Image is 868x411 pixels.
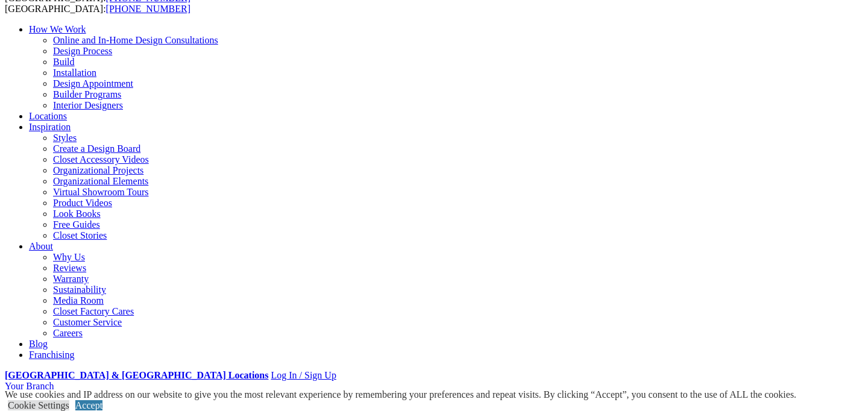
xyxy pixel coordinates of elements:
a: Product Videos [53,198,112,208]
a: Customer Service [53,317,122,327]
a: How We Work [29,24,86,34]
a: Blog [29,339,48,349]
a: Look Books [53,209,101,219]
a: Careers [53,328,83,338]
a: Your Branch [5,381,54,391]
a: Closet Factory Cares [53,306,134,316]
a: Why Us [53,252,85,262]
a: Closet Accessory Videos [53,154,149,165]
a: Organizational Elements [53,176,148,186]
a: Design Process [53,46,112,56]
a: Build [53,57,75,67]
a: Accept [75,400,102,410]
a: Design Appointment [53,78,133,89]
a: Interior Designers [53,100,123,110]
a: Organizational Projects [53,165,143,175]
div: We use cookies and IP address on our website to give you the most relevant experience by remember... [5,389,796,400]
a: About [29,241,53,251]
a: [GEOGRAPHIC_DATA] & [GEOGRAPHIC_DATA] Locations [5,370,268,380]
a: Locations [29,111,67,121]
a: Inspiration [29,122,71,132]
a: Franchising [29,350,75,360]
a: Free Guides [53,219,100,230]
a: [PHONE_NUMBER] [106,4,190,14]
a: Virtual Showroom Tours [53,187,149,197]
a: Online and In-Home Design Consultations [53,35,218,45]
a: Styles [53,133,77,143]
a: Log In / Sign Up [271,370,336,380]
a: Create a Design Board [53,143,140,154]
a: Cookie Settings [8,400,69,410]
a: Closet Stories [53,230,107,240]
a: Warranty [53,274,89,284]
a: Media Room [53,295,104,306]
a: Reviews [53,263,86,273]
a: Sustainability [53,284,106,295]
a: Builder Programs [53,89,121,99]
a: Installation [53,67,96,78]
